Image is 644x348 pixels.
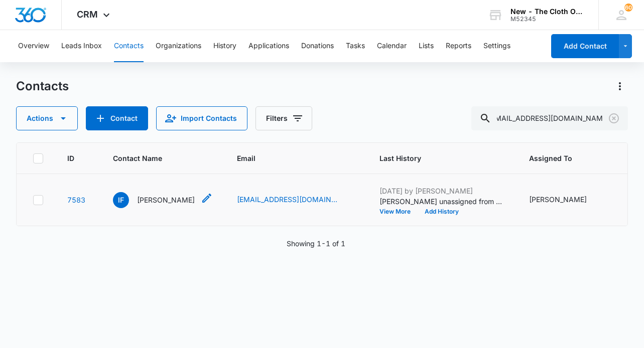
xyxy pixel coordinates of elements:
[86,106,148,130] button: Add Contact
[510,8,584,16] div: account name
[377,30,407,62] button: Calendar
[113,153,198,163] span: Contact Name
[237,194,337,205] a: [EMAIL_ADDRESS][DOMAIN_NAME]
[471,106,628,130] input: Search Contacts
[529,194,587,205] div: [PERSON_NAME]
[156,106,247,130] button: Import Contacts
[113,192,213,208] div: Contact Name - Idalia Funez - Select to Edit Field
[77,9,98,20] span: CRM
[446,30,471,62] button: Reports
[624,4,632,12] span: 60
[156,30,201,62] button: Organizations
[16,106,78,130] button: Actions
[67,196,85,204] a: Navigate to contact details page for Idalia Funez
[18,30,49,62] button: Overview
[624,4,632,12] div: notifications count
[16,79,69,94] h1: Contacts
[248,30,289,62] button: Applications
[255,106,312,130] button: Filters
[114,30,144,62] button: Contacts
[419,30,434,62] button: Lists
[61,30,102,62] button: Leads Inbox
[301,30,334,62] button: Donations
[551,34,619,58] button: Add Contact
[137,195,195,205] p: [PERSON_NAME]
[510,16,584,23] div: account id
[113,192,129,208] span: IF
[483,30,510,62] button: Settings
[379,209,418,215] button: View More
[287,238,345,249] p: Showing 1-1 of 1
[237,194,355,206] div: Email - Funezidalia213@gmail.com - Select to Edit Field
[418,209,466,215] button: Add History
[379,186,505,196] p: [DATE] by [PERSON_NAME]
[379,153,490,163] span: Last History
[379,196,505,207] p: [PERSON_NAME] unassigned from contact. [PERSON_NAME] assigned to contact.
[237,153,341,163] span: Email
[213,30,236,62] button: History
[529,194,605,206] div: Assigned To - Sadie Cora - Select to Edit Field
[612,78,628,94] button: Actions
[346,30,365,62] button: Tasks
[67,153,74,163] span: ID
[606,110,622,126] button: Clear
[529,153,590,163] span: Assigned To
